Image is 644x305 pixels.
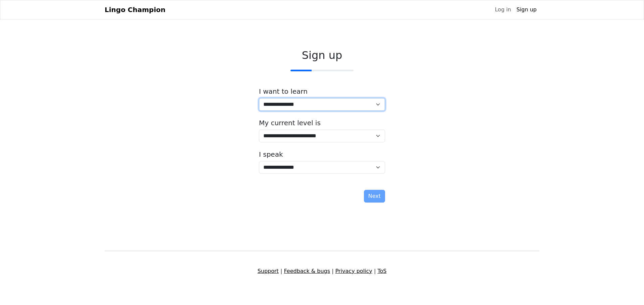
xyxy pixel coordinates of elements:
[105,3,165,16] a: Lingo Champion
[492,3,514,16] a: Log in
[284,268,330,274] a: Feedback & bugs
[335,268,372,274] a: Privacy policy
[259,150,283,158] label: I speak
[514,3,539,16] a: Sign up
[377,268,386,274] a: ToS
[259,49,385,62] h2: Sign up
[259,87,308,95] label: I want to learn
[101,267,543,275] div: | | |
[259,119,321,127] label: My current level is
[258,268,279,274] a: Support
